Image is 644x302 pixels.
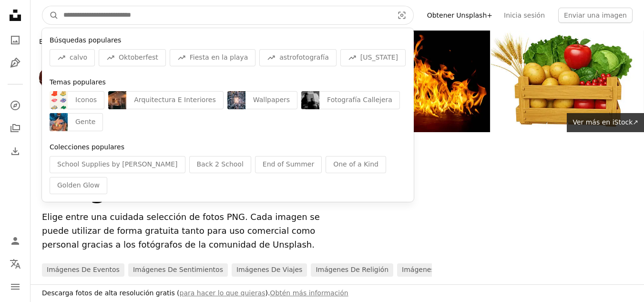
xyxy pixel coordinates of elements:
img: fire png burning flame Isolated on a black background [337,31,490,132]
h1: Imágenes PNG [42,178,432,203]
span: calvo [70,53,87,62]
span: Colecciones populares [50,143,124,151]
div: Golden Glow [50,177,107,194]
span: Temas populares [50,78,106,86]
img: Caja de madera aislada llena de verduras y frutas de la cosecha [491,31,644,132]
div: One of a Kind [326,156,386,173]
span: Ver más en iStock ↗ [572,118,638,126]
form: Encuentra imágenes en todo el sitio [42,6,414,25]
a: Imágenes de Sentimientos [128,263,228,277]
img: premium_photo-1712935548320-c5b82b36984f [50,113,68,131]
img: photo-1758846182916-2450a664ccd9 [227,91,245,109]
a: para hacer lo que quieras [180,289,266,297]
button: Buscar en Unsplash [42,6,59,24]
button: Menú [6,277,25,296]
span: Fiesta en la playa [190,53,248,62]
img: premium_vector-1753107438975-30d50abb6869 [50,91,68,109]
a: Explora imágenes premium en iStock|20 % de descuento en iStock↗ [31,31,277,53]
button: Idioma [6,254,25,273]
a: Colecciones [6,119,25,138]
img: premium_photo-1686167978316-e075293442bf [108,91,126,109]
a: Imágenes de eventos [42,263,124,277]
div: Fotografía Callejera [319,91,400,109]
span: Búsquedas populares [50,36,121,44]
button: Búsqueda visual [390,6,413,24]
a: Imágenes de viajes [232,263,307,277]
h3: Descarga fotos de alta resolución gratis ( ). [42,289,348,298]
div: Back 2 School [189,156,251,173]
div: Arquitectura E Interiores [126,91,224,109]
div: Elige entre una cuidada selección de fotos PNG. Cada imagen se puede utilizar de forma gratuita t... [42,210,332,251]
div: School Supplies by [PERSON_NAME] [50,156,185,173]
span: Explora imágenes premium en iStock | [39,38,166,45]
span: [US_STATE] [360,53,398,62]
div: Iconos [68,91,104,109]
a: Ver más en iStock↗ [567,113,644,132]
div: 20 % de descuento en iStock ↗ [36,36,272,48]
a: Explorar [6,96,25,115]
div: Wallpapers [245,91,297,109]
img: Fútbol Americano Aislado Primer Plano Detallado [31,31,183,132]
a: Obtén más información [270,289,348,297]
span: Oktoberfest [119,53,158,62]
a: Inicia sesión [498,8,551,23]
div: Gente [68,113,103,131]
a: Imágenes de religión [311,263,393,277]
a: Ilustraciones [6,53,25,73]
a: Fotos [6,31,25,50]
button: Enviar una imagen [558,8,633,23]
a: Historial de descargas [6,142,25,161]
img: premium_photo-1728498509310-23faa8d96510 [301,91,319,109]
span: astrofotografía [279,53,329,62]
a: Iniciar sesión / Registrarse [6,231,25,250]
a: Obtener Unsplash+ [421,8,498,23]
a: Imágenes deportivas [397,263,478,277]
a: Inicio — Unsplash [6,6,25,27]
div: End of Summer [255,156,322,173]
